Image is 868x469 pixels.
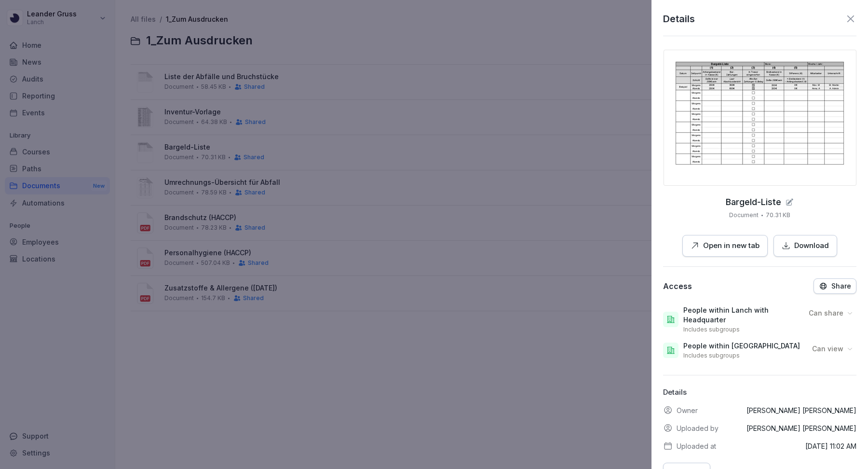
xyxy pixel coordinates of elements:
button: Download [773,235,837,257]
p: Owner [677,405,698,415]
p: Details [663,387,856,398]
p: Download [794,240,829,251]
p: Open in new tab [703,240,759,251]
p: Uploaded by [677,423,719,433]
p: Includes subgroups [683,326,740,333]
p: [PERSON_NAME] [PERSON_NAME] [746,405,856,415]
button: Open in new tab [682,235,768,257]
p: Can view [812,344,843,354]
p: Details [663,12,695,26]
button: Share [814,278,856,294]
p: Includes subgroups [683,352,740,359]
div: Access [663,281,692,291]
p: [PERSON_NAME] [PERSON_NAME] [746,423,856,433]
img: thumbnail [664,50,856,186]
p: People within [GEOGRAPHIC_DATA] [683,341,800,351]
p: Document [729,211,759,220]
p: [DATE] 11:02 AM [805,441,856,451]
p: Bargeld-Liste [726,197,781,207]
p: Can share [809,308,843,318]
p: Share [831,282,851,290]
p: Uploaded at [677,441,716,451]
p: People within Lanch with Headquarter [683,305,801,325]
p: 70.31 KB [766,211,790,220]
